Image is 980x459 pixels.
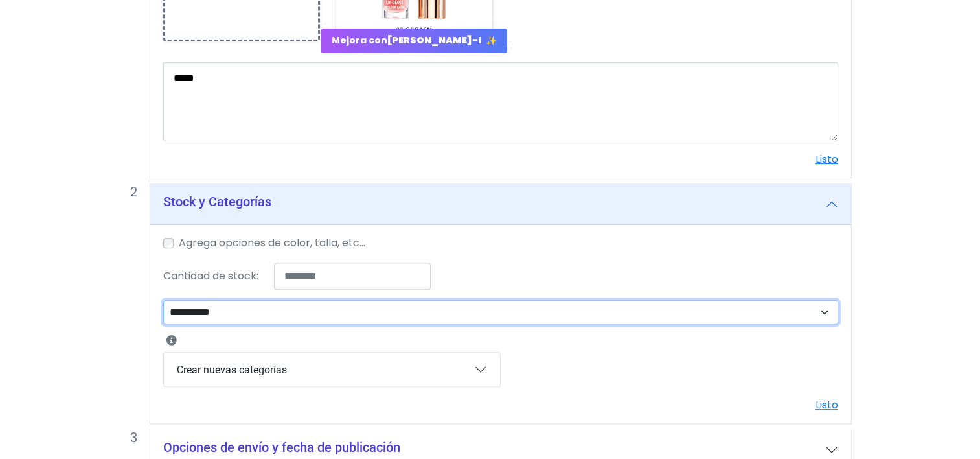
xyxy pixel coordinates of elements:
[387,34,481,47] strong: [PERSON_NAME]-I
[163,268,258,284] label: Cantidad de stock:
[163,440,400,455] h5: Opciones de envío y fecha de publicación
[150,183,851,225] button: Stock y Categorías
[179,235,365,251] label: Agrega opciones de color, talla, etc...
[164,353,500,386] button: Crear nuevas categorías
[486,34,497,48] span: ✨
[321,29,507,53] button: Mejora con[PERSON_NAME]-I ✨
[163,194,271,209] h5: Stock y Categorías
[815,152,838,167] a: Listo
[815,397,838,412] a: Listo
